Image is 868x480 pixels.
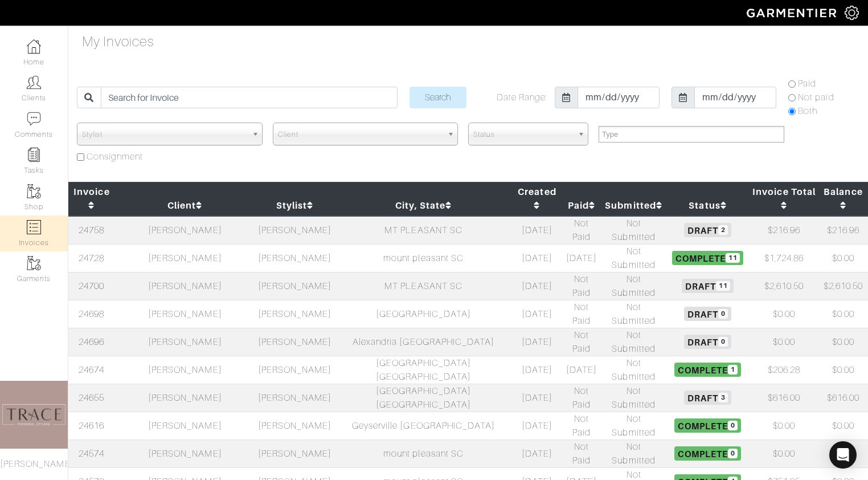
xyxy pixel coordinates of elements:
td: [PERSON_NAME] [115,384,255,412]
td: Not Submitted [601,412,666,440]
span: 0 [718,337,728,347]
td: $0.00 [818,244,868,272]
a: 24758 [79,225,104,235]
input: Search for Invoice [101,87,397,108]
td: Not Submitted [601,356,666,384]
td: [PERSON_NAME] [255,440,334,467]
img: dashboard-icon-dbcd8f5a0b271acd01030246c82b418ddd0df26cd7fceb0bd07c9910d44c42f6.png [27,39,41,54]
span: Draft [684,223,731,237]
td: Not Submitted [601,384,666,412]
img: comment-icon-a0a6a9ef722e966f86d9cbdc48e553b5cf19dbc54f86b18d962a5391bc8f6eb6.png [27,112,41,126]
img: garmentier-logo-header-white-b43fb05a5012e4ada735d5af1a66efaba907eab6374d6393d1fbf88cb4ef424d.png [741,3,845,23]
td: [PERSON_NAME] [115,356,255,384]
a: Created [518,186,556,211]
span: Draft [684,335,731,348]
a: 24700 [79,281,104,291]
td: $0.00 [750,300,818,328]
a: Submitted [605,200,662,211]
img: orders-icon-0abe47150d42831381b5fb84f609e132dff9fe21cb692f30cb5eec754e2cba89.png [27,220,41,234]
td: [DATE] [513,300,562,328]
a: Balance [824,186,862,211]
td: [PERSON_NAME] [115,440,255,467]
label: Consignment [87,150,144,164]
td: [PERSON_NAME] [255,412,334,440]
td: Not Paid [562,440,601,467]
td: [PERSON_NAME] [255,356,334,384]
td: [PERSON_NAME] [115,244,255,272]
img: gear-icon-white-bd11855cb880d31180b6d7d6211b90ccbf57a29d726f0c71d8c61bd08dd39cc2.png [845,6,859,20]
a: 24616 [79,421,104,431]
td: $2,610.50 [750,272,818,300]
td: Not Submitted [601,244,666,272]
img: garments-icon-b7da505a4dc4fd61783c78ac3ca0ef83fa9d6f193b1c9dc38574b1d14d53ca28.png [27,184,41,198]
td: $216.96 [818,216,868,245]
td: [DATE] [562,244,601,272]
td: $0.00 [750,328,818,356]
td: Not Submitted [601,440,666,467]
td: [PERSON_NAME] [115,328,255,356]
a: City, State [395,200,452,211]
a: Client [167,200,202,211]
td: MT PLEASANT SC [334,272,513,300]
span: Complete [674,446,741,460]
td: [DATE] [513,356,562,384]
td: Not Submitted [601,216,666,245]
span: Status [473,123,573,146]
td: [DATE] [513,412,562,440]
img: clients-icon-6bae9207a08558b7cb47a8932f037763ab4055f8c8b6bfacd5dc20c3e0201464.png [27,75,41,90]
td: $616.00 [750,384,818,412]
a: Paid [568,200,595,211]
img: reminder-icon-8004d30b9f0a5d33ae49ab947aed9ed385cf756f9e5892f1edd6e32f2345188e.png [27,148,41,162]
a: 24674 [79,365,104,375]
img: garments-icon-b7da505a4dc4fd61783c78ac3ca0ef83fa9d6f193b1c9dc38574b1d14d53ca28.png [27,256,41,270]
td: [PERSON_NAME] [255,244,334,272]
td: Not Paid [562,412,601,440]
td: [DATE] [513,244,562,272]
td: mount pleasant SC [334,244,513,272]
td: [PERSON_NAME] [255,328,334,356]
span: Draft [684,307,731,320]
td: $216.96 [750,216,818,245]
span: 1 [728,365,738,375]
span: 11 [716,281,730,291]
td: mount pleasant SC [334,440,513,467]
td: [PERSON_NAME] [115,300,255,328]
td: $1,724.86 [750,244,818,272]
td: MT PLEASANT SC [334,216,513,245]
a: Status [689,200,726,211]
td: [PERSON_NAME] [255,272,334,300]
span: Client [278,123,443,146]
td: Alexandria [GEOGRAPHIC_DATA] [334,328,513,356]
span: 11 [726,253,740,263]
td: $616.00 [818,384,868,412]
td: [DATE] [562,356,601,384]
td: $206.28 [750,356,818,384]
span: Draft [682,279,734,292]
td: [PERSON_NAME] [115,272,255,300]
td: Not Submitted [601,300,666,328]
span: Draft [684,390,731,404]
div: Open Intercom Messenger [829,441,857,469]
h4: My Invoices [82,34,154,50]
td: $0.00 [750,440,818,467]
a: 24655 [79,393,104,403]
td: Not Paid [562,272,601,300]
a: Invoice [73,186,109,211]
td: [DATE] [513,440,562,467]
td: Not Paid [562,216,601,245]
td: [PERSON_NAME] [115,216,255,245]
td: $0.00 [818,356,868,384]
span: 0 [718,309,728,319]
a: 24574 [79,449,104,459]
label: Both [798,104,817,118]
td: Not Paid [562,384,601,412]
label: Paid [798,77,816,91]
span: Complete [672,251,744,265]
td: [GEOGRAPHIC_DATA] [GEOGRAPHIC_DATA] [334,384,513,412]
td: [DATE] [513,384,562,412]
td: Not Paid [562,300,601,328]
td: $2,610.50 [818,272,868,300]
span: 2 [718,225,728,235]
td: $0.00 [818,300,868,328]
td: [DATE] [513,328,562,356]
